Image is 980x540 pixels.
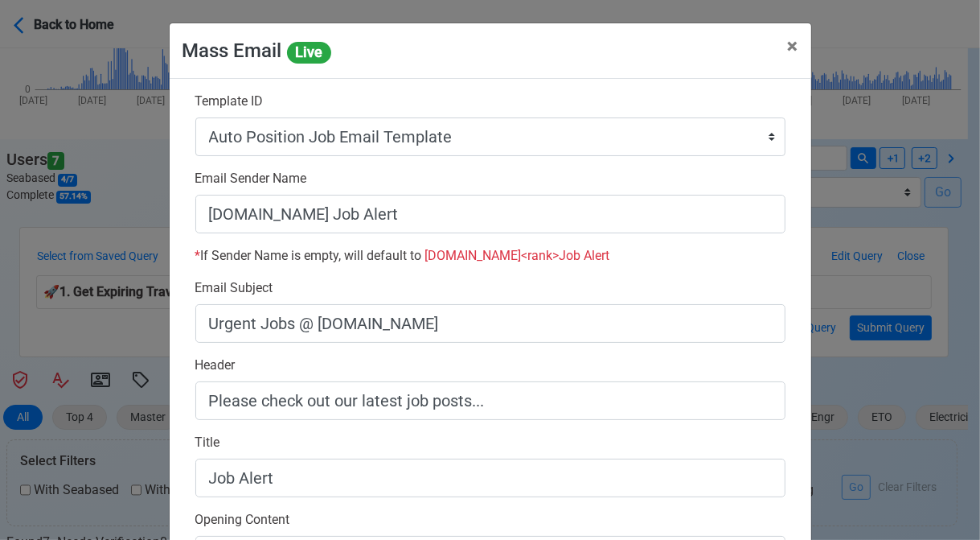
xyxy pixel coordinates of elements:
input: Header [195,381,785,420]
span: Title [195,435,220,450]
label: Template ID [195,92,264,111]
span: [DOMAIN_NAME] <rank> Job Alert [425,248,610,263]
span: Header [195,357,236,373]
span: Mass Email [182,39,332,62]
input: Title [195,459,785,497]
input: Email Subject [195,304,785,343]
input: Email Sender Name [195,195,785,233]
span: × [788,35,798,57]
span: Email Subject [195,280,273,295]
span: Live [287,42,332,64]
span: Opening Content [195,512,290,527]
p: If Sender Name is empty, will default to [195,246,785,266]
span: Email Sender Name [195,171,307,186]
